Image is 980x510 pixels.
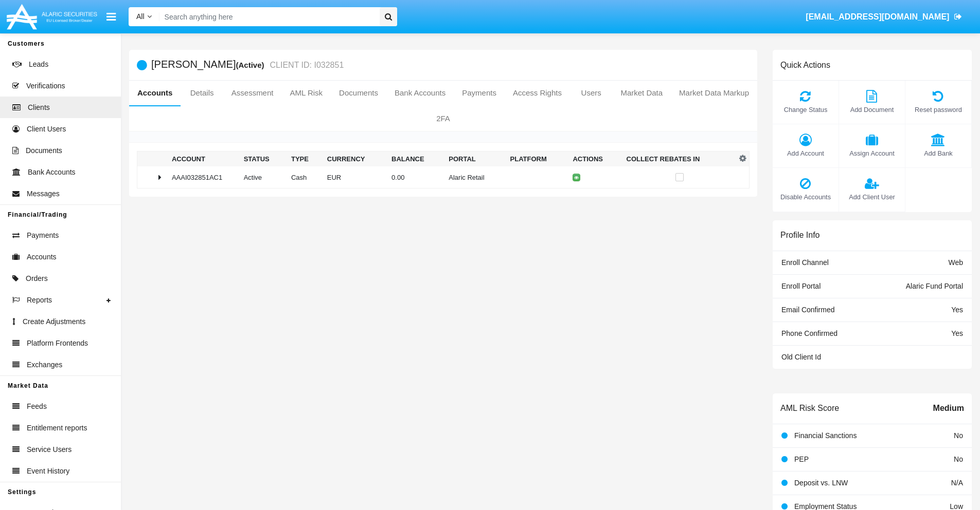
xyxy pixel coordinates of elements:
a: Market Data [612,81,671,105]
a: [EMAIL_ADDRESS][DOMAIN_NAME] [801,3,967,31]
span: PEP [794,455,809,463]
a: Documents [331,81,386,105]
span: Entitlement reports [27,423,87,433]
td: Alaric Retail [444,166,506,188]
a: Users [570,81,612,105]
a: Bank Accounts [386,81,454,105]
th: Collect Rebates In [622,152,737,167]
span: Clients [28,102,50,113]
a: Assessment [223,81,282,105]
span: Reports [27,295,52,306]
span: Reset password [911,105,966,115]
td: Cash [287,166,323,188]
span: Bank Accounts [28,167,76,178]
span: Add Document [844,105,900,115]
a: Access Rights [505,81,570,105]
a: Payments [454,81,505,105]
span: Add Client User [844,192,900,202]
span: Messages [27,188,60,199]
span: Verifications [26,81,65,91]
td: 0.00 [387,166,444,188]
span: Add Bank [911,148,966,158]
span: Deposit vs. LNW [794,479,848,487]
span: Event History [27,466,69,477]
th: Account [168,152,240,167]
span: Payments [27,230,59,241]
span: Alaric Fund Portal [906,282,963,290]
a: Details [181,81,223,105]
span: Service Users [27,444,72,455]
td: EUR [323,166,387,188]
span: Email Confirmed [781,306,834,314]
a: All [129,11,159,22]
span: Phone Confirmed [781,329,838,337]
th: Status [240,152,287,167]
a: Accounts [129,81,181,105]
span: Client Users [27,124,66,135]
span: Feeds [27,401,47,412]
span: Financial Sanctions [794,431,857,440]
span: Yes [951,329,963,337]
span: Enroll Channel [781,258,829,267]
th: Type [287,152,323,167]
h6: Quick Actions [780,60,830,70]
span: Exchanges [27,360,62,370]
td: Active [240,166,287,188]
a: AML Risk [281,81,331,105]
th: Portal [444,152,506,167]
span: Accounts [27,252,57,262]
span: Documents [26,145,62,156]
small: CLIENT ID: I032851 [268,61,344,69]
a: Market Data Markup [671,81,757,105]
span: Web [948,258,963,267]
span: Assign Account [844,148,900,158]
th: Platform [506,152,569,167]
span: Leads [29,59,48,70]
a: 2FA [129,106,757,131]
span: Medium [933,402,964,414]
img: Logo image [5,2,99,32]
span: All [136,12,145,21]
div: (Active) [236,59,267,71]
span: Orders [26,273,48,284]
span: Add Account [778,148,833,158]
td: AAAI032851AC1 [168,166,240,188]
th: Currency [323,152,387,167]
h5: [PERSON_NAME] [151,59,344,71]
h6: Profile Info [780,230,819,240]
span: Enroll Portal [781,282,821,290]
span: Disable Accounts [778,192,833,202]
span: Change Status [778,105,833,115]
span: No [954,455,963,463]
span: Platform Frontends [27,338,88,349]
input: Search [159,7,376,26]
span: Old Client Id [781,353,821,361]
span: [EMAIL_ADDRESS][DOMAIN_NAME] [806,12,949,21]
span: Yes [951,306,963,314]
th: Balance [387,152,444,167]
span: No [954,431,963,440]
th: Actions [568,152,622,167]
span: Create Adjustments [23,316,85,327]
span: N/A [951,479,963,487]
h6: AML Risk Score [780,403,839,413]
